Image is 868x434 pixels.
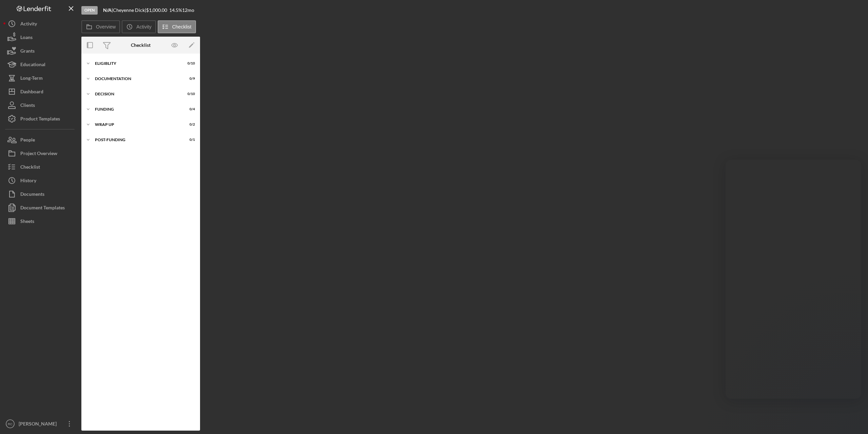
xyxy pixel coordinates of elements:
[122,20,156,33] button: Activity
[20,214,34,230] div: Sheets
[845,404,861,420] iframe: Intercom live chat
[3,147,78,160] button: Project Overview
[3,44,78,58] button: Grants
[8,422,13,426] text: RC
[113,7,146,13] div: Cheyenne Dick |
[3,133,78,147] button: People
[20,160,40,175] div: Checklist
[3,31,78,44] button: Loans
[183,61,195,65] div: 0 / 10
[3,98,78,112] button: Clients
[3,58,78,71] button: Educational
[3,417,78,431] button: RC[PERSON_NAME]
[20,58,45,73] div: Educational
[183,92,195,96] div: 0 / 10
[95,138,178,142] div: Post-Funding
[3,214,78,228] button: Sheets
[95,61,178,65] div: Eligiblity
[81,6,98,15] div: Open
[3,71,78,85] button: Long-Term
[169,7,182,13] div: 14.5 %
[17,417,61,432] div: [PERSON_NAME]
[726,160,861,399] iframe: Intercom live chat
[183,122,195,127] div: 0 / 2
[95,77,178,81] div: Documentation
[183,138,195,142] div: 0 / 1
[20,17,37,32] div: Activity
[20,187,44,203] div: Documents
[81,20,120,33] button: Overview
[3,187,78,201] button: Documents
[3,201,78,214] button: Document Templates
[3,85,78,98] button: Dashboard
[172,24,192,30] label: Checklist
[3,112,78,126] button: Product Templates
[158,20,196,33] button: Checklist
[20,31,33,46] div: Loans
[103,7,112,13] b: N/A
[3,174,78,187] button: History
[20,44,35,59] div: Grants
[20,98,35,114] div: Clients
[146,7,169,13] div: $1,000.00
[183,107,195,111] div: 0 / 4
[183,77,195,81] div: 0 / 9
[182,7,194,13] div: 12 mo
[20,85,43,100] div: Dashboard
[3,17,78,31] button: Activity
[3,160,78,174] button: Checklist
[95,122,178,127] div: Wrap up
[20,112,60,127] div: Product Templates
[131,42,151,48] div: Checklist
[136,24,151,30] label: Activity
[20,201,65,216] div: Document Templates
[103,7,113,13] div: |
[20,174,36,189] div: History
[20,71,43,87] div: Long-Term
[20,133,35,148] div: People
[95,107,178,111] div: Funding
[20,147,57,162] div: Project Overview
[95,92,178,96] div: Decision
[96,24,116,30] label: Overview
